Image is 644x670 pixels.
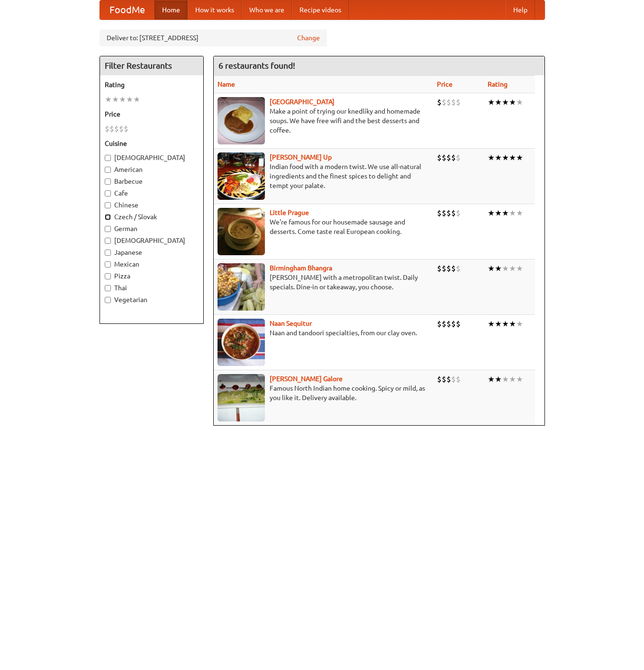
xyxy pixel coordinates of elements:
li: $ [119,124,124,134]
p: We're famous for our housemade sausage and desserts. Come taste real European cooking. [218,217,430,236]
li: $ [124,124,128,134]
li: ★ [502,263,509,274]
p: Indian food with a modern twist. We use all-natural ingredients and the finest spices to delight ... [218,162,430,190]
b: Birmingham Bhangra [270,264,332,272]
h5: Price [105,109,199,119]
li: $ [446,208,451,218]
label: Barbecue [105,177,199,186]
a: Help [506,0,535,19]
a: Rating [488,80,508,88]
p: Make a point of trying our knedlíky and homemade soups. We have free wifi and the best desserts a... [218,107,430,135]
li: ★ [488,97,495,107]
li: ★ [495,263,502,274]
label: German [105,224,199,233]
label: American [105,165,199,174]
li: $ [456,374,461,384]
li: ★ [488,208,495,218]
label: Chinese [105,200,199,210]
label: Vegetarian [105,295,199,304]
li: $ [446,97,451,107]
li: $ [437,319,442,329]
input: Czech / Slovak [105,214,111,220]
label: Mexican [105,259,199,269]
li: $ [442,263,446,274]
li: ★ [509,319,516,329]
a: Change [297,33,320,43]
li: $ [446,152,451,163]
label: Czech / Slovak [105,212,199,222]
a: [PERSON_NAME] Up [270,153,332,161]
li: $ [451,152,456,163]
li: ★ [105,94,112,105]
input: [DEMOGRAPHIC_DATA] [105,238,111,244]
div: Deliver to: [STREET_ADDRESS] [100,29,327,46]
li: $ [456,152,461,163]
input: American [105,167,111,173]
li: $ [446,319,451,329]
a: Home [154,0,188,19]
li: $ [456,319,461,329]
a: Name [218,80,235,88]
a: [GEOGRAPHIC_DATA] [270,98,335,106]
a: [PERSON_NAME] Galore [270,375,343,383]
input: [DEMOGRAPHIC_DATA] [105,155,111,161]
li: ★ [495,152,502,163]
li: ★ [495,319,502,329]
li: ★ [516,208,523,218]
li: ★ [488,319,495,329]
li: ★ [495,97,502,107]
label: [DEMOGRAPHIC_DATA] [105,153,199,162]
img: bhangra.jpg [218,263,265,311]
a: How it works [188,0,242,19]
li: $ [442,152,446,163]
li: ★ [495,208,502,218]
li: ★ [502,97,509,107]
li: $ [451,263,456,274]
li: $ [114,124,119,134]
ng-pluralize: 6 restaurants found! [218,61,295,70]
h5: Cuisine [105,139,199,148]
input: Pizza [105,273,111,279]
input: German [105,226,111,232]
li: ★ [509,263,516,274]
label: Japanese [105,248,199,257]
li: ★ [112,94,119,105]
li: $ [442,319,446,329]
li: $ [437,97,442,107]
label: [DEMOGRAPHIC_DATA] [105,236,199,245]
img: czechpoint.jpg [218,97,265,144]
li: $ [456,263,461,274]
label: Cafe [105,188,199,198]
li: $ [456,97,461,107]
a: Who we are [242,0,292,19]
li: $ [451,208,456,218]
input: Japanese [105,250,111,256]
li: $ [437,263,442,274]
li: $ [442,208,446,218]
a: Recipe videos [292,0,349,19]
li: $ [456,208,461,218]
a: Little Prague [270,209,309,216]
li: $ [446,374,451,384]
li: ★ [495,374,502,384]
li: ★ [516,374,523,384]
a: Naan Sequitur [270,320,312,327]
li: ★ [516,97,523,107]
img: curryup.jpg [218,152,265,200]
li: ★ [509,208,516,218]
li: $ [105,124,109,134]
li: ★ [488,263,495,274]
li: ★ [509,374,516,384]
li: ★ [509,97,516,107]
p: Naan and tandoori specialties, from our clay oven. [218,328,430,338]
li: $ [442,374,446,384]
li: $ [446,263,451,274]
li: ★ [133,94,140,105]
li: ★ [516,319,523,329]
input: Barbecue [105,179,111,185]
li: ★ [516,152,523,163]
li: $ [451,374,456,384]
